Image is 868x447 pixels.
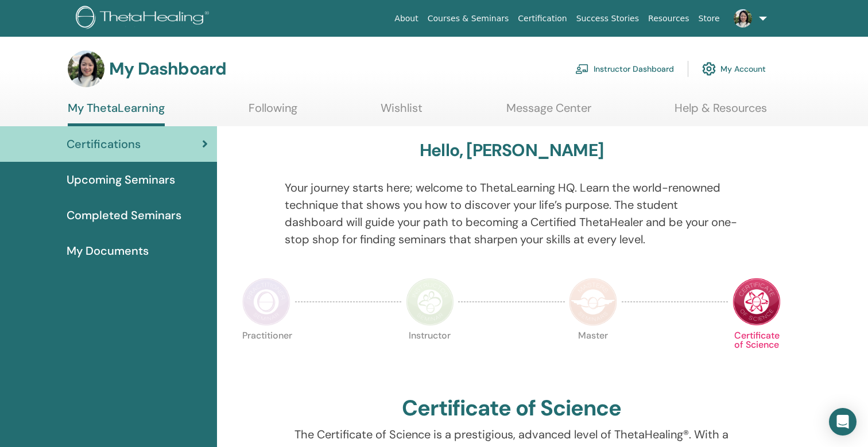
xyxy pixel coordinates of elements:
a: Certification [513,8,571,29]
a: Success Stories [572,8,644,29]
span: Completed Seminars [67,207,181,224]
a: Message Center [506,101,591,123]
p: Certificate of Science [733,331,781,379]
a: Instructor Dashboard [575,56,674,81]
a: Following [249,101,297,123]
h2: Certificate of Science [402,395,621,422]
a: Resources [644,8,694,29]
img: Practitioner [242,278,290,326]
a: About [390,8,423,29]
div: Open Intercom Messenger [829,408,857,436]
img: Instructor [406,278,454,326]
img: Master [569,278,617,326]
span: Upcoming Seminars [67,171,175,188]
span: Certifications [67,135,141,153]
h3: My Dashboard [109,59,226,79]
img: default.jpg [68,50,104,87]
a: Help & Resources [675,101,767,123]
h3: Hello, [PERSON_NAME] [420,140,603,161]
p: Master [569,331,617,379]
a: Store [694,8,724,29]
a: Courses & Seminars [423,8,514,29]
img: cog.svg [702,59,716,79]
p: Instructor [406,331,454,379]
img: default.jpg [734,9,752,28]
img: chalkboard-teacher.svg [575,64,589,74]
img: logo.png [76,6,213,32]
p: Practitioner [242,331,290,379]
span: My Documents [67,242,149,259]
p: Your journey starts here; welcome to ThetaLearning HQ. Learn the world-renowned technique that sh... [285,179,738,248]
a: My ThetaLearning [68,101,165,126]
a: Wishlist [381,101,423,123]
a: My Account [702,56,766,81]
img: Certificate of Science [733,278,781,326]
